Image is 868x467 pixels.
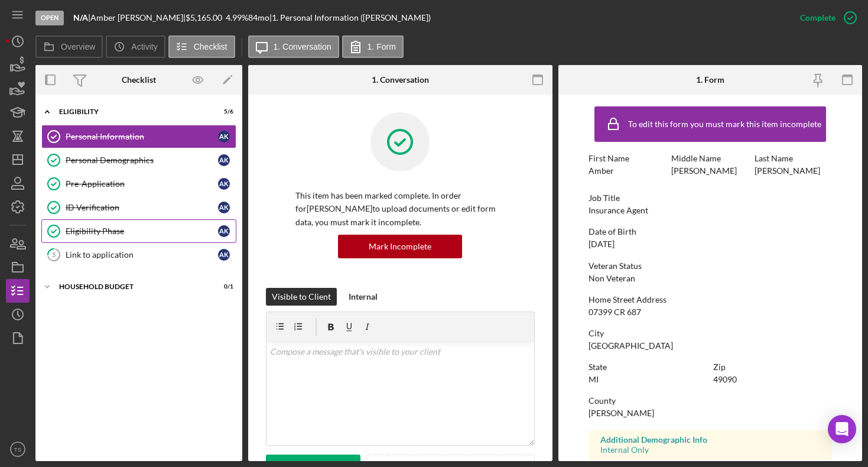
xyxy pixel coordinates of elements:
[589,206,648,215] div: Insurance Agent
[369,235,431,258] div: Mark Incomplete
[41,148,236,172] a: Personal DemographicsAK
[755,154,832,163] div: Last Name
[589,261,832,271] div: Veteran Status
[212,108,233,115] div: 5 / 6
[589,154,666,163] div: First Name
[90,13,186,22] div: Amber [PERSON_NAME] |
[66,132,218,141] div: Personal Information
[368,42,396,51] label: 1. Form
[589,193,832,203] div: Job Title
[671,166,737,176] div: [PERSON_NAME]
[589,396,832,406] div: County
[589,408,654,418] div: [PERSON_NAME]
[66,203,218,212] div: ID Verification
[66,179,218,189] div: Pre-Application
[35,35,103,58] button: Overview
[218,249,230,261] div: A K
[66,250,218,260] div: Link to application
[73,13,90,22] div: |
[218,131,230,142] div: A K
[218,154,230,166] div: A K
[696,75,724,85] div: 1. Form
[35,11,64,25] div: Open
[73,12,88,22] b: N/A
[295,189,505,229] p: This item has been marked complete. In order for [PERSON_NAME] to upload documents or edit form d...
[788,6,862,30] button: Complete
[52,251,56,258] tspan: 5
[589,227,832,236] div: Date of Birth
[226,13,248,22] div: 4.99 %
[41,125,236,148] a: Personal InformationAK
[131,42,157,51] label: Activity
[41,196,236,219] a: ID VerificationAK
[122,75,156,85] div: Checklist
[600,435,820,445] div: Additional Demographic Info
[218,178,230,190] div: A K
[186,13,226,22] div: $5,165.00
[41,219,236,243] a: Eligibility PhaseAK
[589,166,614,176] div: Amber
[589,329,832,338] div: City
[248,13,269,22] div: 84 mo
[589,341,673,351] div: [GEOGRAPHIC_DATA]
[269,13,431,22] div: | 1. Personal Information ([PERSON_NAME])
[59,283,204,290] div: Household Budget
[14,446,21,453] text: TS
[274,42,331,51] label: 1. Conversation
[248,35,339,58] button: 1. Conversation
[589,274,635,283] div: Non Veteran
[61,42,95,51] label: Overview
[600,445,820,455] div: Internal Only
[168,35,235,58] button: Checklist
[713,375,737,384] div: 49090
[106,35,165,58] button: Activity
[349,288,378,306] div: Internal
[589,295,832,304] div: Home Street Address
[41,243,236,267] a: 5Link to applicationAK
[343,288,383,306] button: Internal
[266,288,337,306] button: Visible to Client
[828,415,856,443] div: Open Intercom Messenger
[6,437,30,461] button: TS
[218,225,230,237] div: A K
[589,239,615,249] div: [DATE]
[272,288,331,306] div: Visible to Client
[713,362,832,372] div: Zip
[41,172,236,196] a: Pre-ApplicationAK
[338,235,462,258] button: Mark Incomplete
[755,166,820,176] div: [PERSON_NAME]
[628,119,821,129] div: To edit this form you must mark this item incomplete
[342,35,404,58] button: 1. Form
[218,202,230,213] div: A K
[372,75,429,85] div: 1. Conversation
[66,226,218,236] div: Eligibility Phase
[800,6,836,30] div: Complete
[212,283,233,290] div: 0 / 1
[59,108,204,115] div: ELIGIBILITY
[589,362,707,372] div: State
[589,307,641,317] div: 07399 CR 687
[671,154,749,163] div: Middle Name
[589,375,599,384] div: MI
[66,155,218,165] div: Personal Demographics
[194,42,227,51] label: Checklist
